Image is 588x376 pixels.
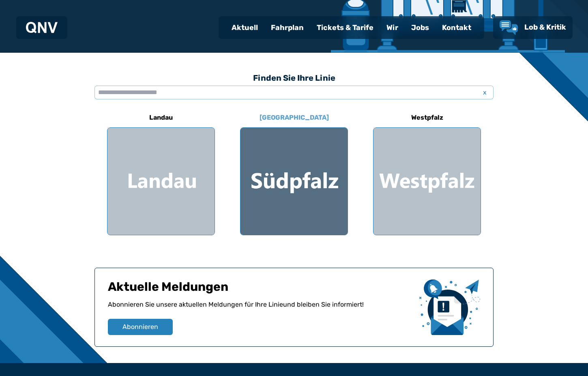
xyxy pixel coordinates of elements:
[500,20,566,35] a: Lob & Kritik
[256,111,332,124] h6: [GEOGRAPHIC_DATA]
[26,22,58,33] img: QNV Logo
[264,17,310,38] a: Fahrplan
[146,111,176,124] h6: Landau
[107,108,215,235] a: Landau Region Landau
[419,279,480,335] img: newsletter
[408,111,446,124] h6: Westpfalz
[108,319,173,335] button: Abonnieren
[479,88,490,97] span: x
[436,17,478,38] a: Kontakt
[380,17,405,38] a: Wir
[94,69,494,87] h3: Finden Sie Ihre Linie
[310,17,380,38] a: Tickets & Tarife
[108,300,413,319] p: Abonnieren Sie unsere aktuellen Meldungen für Ihre Linie und bleiben Sie informiert!
[225,17,264,38] a: Aktuell
[524,23,566,32] span: Lob & Kritik
[108,279,413,300] h1: Aktuelle Meldungen
[405,17,436,38] a: Jobs
[240,108,348,235] a: [GEOGRAPHIC_DATA] Region Südpfalz
[122,322,158,332] span: Abonnieren
[26,19,58,36] a: QNV Logo
[373,108,481,235] a: Westpfalz Region Westpfalz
